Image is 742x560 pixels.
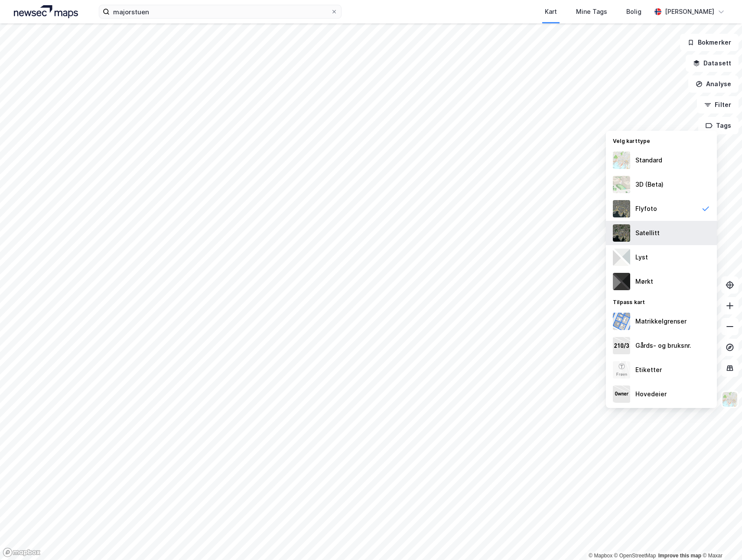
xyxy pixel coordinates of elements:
button: Bokmerker [680,34,739,51]
a: OpenStreetMap [614,553,656,559]
img: cadastreBorders.cfe08de4b5ddd52a10de.jpeg [613,313,630,330]
button: Filter [697,96,739,113]
div: Satellitt [635,228,660,238]
img: Z [613,200,630,217]
button: Tags [698,117,739,134]
div: [PERSON_NAME] [665,6,714,17]
div: Kontrollprogram for chat [699,518,742,560]
div: Hovedeier [635,389,667,399]
img: logo.a4113a55bc3d86da70a041830d287a7e.svg [14,5,78,18]
div: Lyst [635,252,648,262]
img: majorOwner.b5e170eddb5c04bfeeff.jpeg [613,385,630,403]
div: Flyfoto [635,204,657,214]
div: Standard [635,155,662,165]
iframe: Chat Widget [699,518,742,560]
img: Z [613,176,630,193]
img: 9k= [613,224,630,242]
a: Mapbox homepage [3,547,41,557]
div: Gårds- og bruksnr. [635,340,691,351]
img: nCdM7BzjoCAAAAAElFTkSuQmCC [613,273,630,290]
div: 3D (Beta) [635,179,664,190]
img: Z [613,361,630,379]
a: Improve this map [658,553,701,559]
div: Velg karttype [606,133,717,148]
div: Tilpass kart [606,294,717,309]
img: luj3wr1y2y3+OchiMxRmMxRlscgabnMEmZ7DJGWxyBpucwSZnsMkZbHIGm5zBJmewyRlscgabnMEmZ7DJGWxyBpucwSZnsMkZ... [613,249,630,266]
img: cadastreKeys.547ab17ec502f5a4ef2b.jpeg [613,337,630,354]
div: Matrikkelgrenser [635,316,687,327]
div: Bolig [626,6,641,17]
button: Analyse [688,75,739,93]
input: Søk på adresse, matrikkel, gårdeiere, leietakere eller personer [110,5,331,18]
button: Datasett [686,55,739,72]
img: Z [722,391,738,408]
img: Z [613,152,630,169]
div: Mine Tags [576,6,607,17]
div: Kart [545,6,557,17]
div: Etiketter [635,365,662,375]
div: Mørkt [635,276,653,287]
a: Mapbox [589,553,612,559]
